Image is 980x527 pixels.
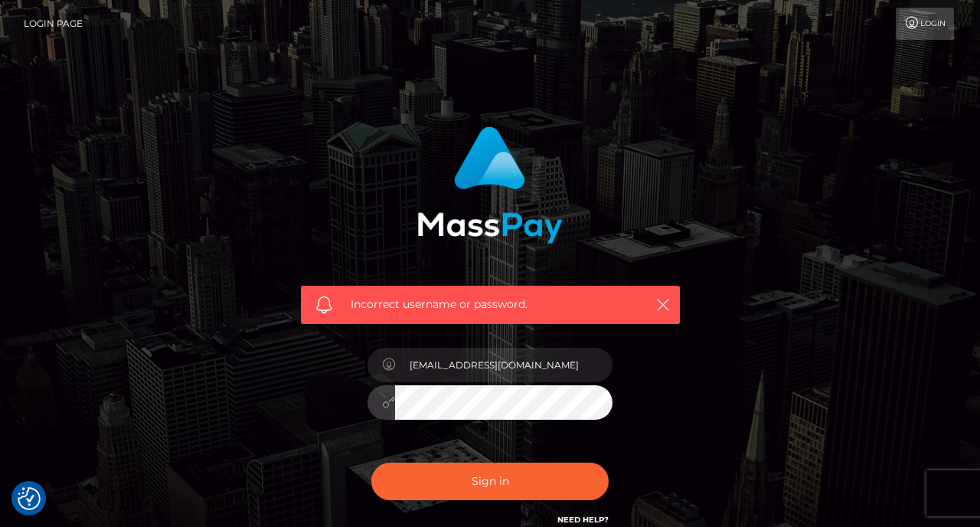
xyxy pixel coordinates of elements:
a: Login Page [24,8,83,40]
span: Incorrect username or password. [351,296,630,313]
button: Sign in [371,463,609,500]
input: Username... [395,348,612,382]
a: Login [896,8,954,40]
a: Need Help? [557,515,609,525]
img: MassPay Login [417,126,563,244]
img: Revisit consent button [18,487,41,510]
button: Consent Preferences [18,487,41,510]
